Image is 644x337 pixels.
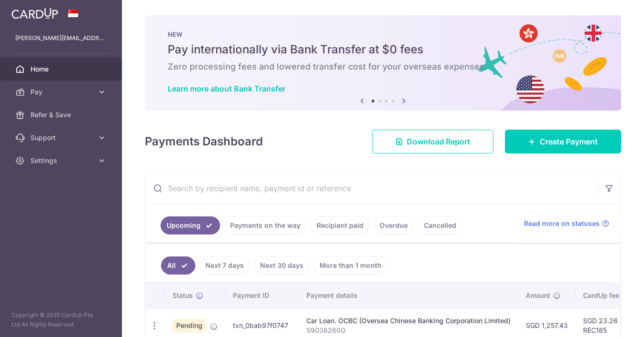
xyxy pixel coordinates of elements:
[418,216,463,235] a: Cancelled
[172,319,206,332] span: Pending
[313,256,388,275] a: More than 1 month
[526,291,550,300] span: Amount
[505,130,621,153] a: Create Payment
[311,216,370,235] a: Recipient paid
[11,8,58,19] img: CardUp
[524,219,609,228] a: Read more on statuses
[30,110,93,120] span: Refer & Save
[30,64,93,74] span: Home
[168,31,598,38] p: NEW
[161,256,195,275] a: All
[161,216,220,235] a: Upcoming
[30,87,93,97] span: Pay
[224,216,307,235] a: Payments on the way
[30,156,93,165] span: Settings
[407,136,470,147] span: Download Report
[168,84,285,93] a: Learn more about Bank Transfer
[524,219,600,228] span: Read more on statuses
[199,256,250,275] a: Next 7 days
[145,173,598,204] input: Search by recipient name, payment id or reference
[168,61,598,72] h6: Zero processing fees and lowered transfer cost for your overseas expenses
[306,316,511,326] div: Car Loan. OCBC (Oversea Chinese Banking Corporation Limited)
[168,42,598,57] h5: Pay internationally via Bank Transfer at $0 fees
[172,291,193,300] span: Status
[254,256,310,275] a: Next 30 days
[145,133,263,150] h4: Payments Dashboard
[306,326,511,335] p: S9036260G
[30,133,93,143] span: Support
[15,33,107,43] p: [PERSON_NAME][EMAIL_ADDRESS][DOMAIN_NAME]
[299,283,518,308] th: Payment details
[373,216,414,235] a: Overdue
[225,283,299,308] th: Payment ID
[372,130,493,153] a: Download Report
[583,291,619,300] span: CardUp fee
[540,136,598,147] span: Create Payment
[145,15,621,111] img: Bank transfer banner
